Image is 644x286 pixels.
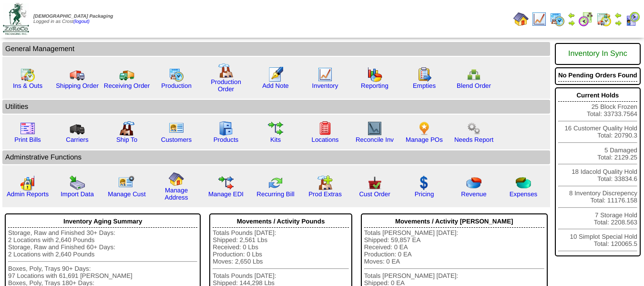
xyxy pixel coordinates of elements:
img: calendarprod.gif [169,67,184,82]
div: Movements / Activity [PERSON_NAME] [364,215,544,228]
img: managecust.png [118,175,136,191]
a: Manage Cust [108,191,145,198]
a: Revenue [461,191,486,198]
img: line_graph2.gif [367,121,382,136]
img: home.gif [169,171,184,187]
a: Manage POs [406,136,443,143]
td: Utilities [2,100,550,114]
img: truck.gif [70,67,85,82]
a: Ins & Outs [13,82,42,89]
a: (logout) [73,19,90,24]
a: Expenses [510,191,538,198]
img: factory.gif [218,63,234,78]
div: Inventory Aging Summary [8,215,197,228]
a: Add Note [262,82,289,89]
img: arrowleft.gif [568,11,575,19]
img: locations.gif [317,121,333,136]
img: dollar.gif [417,175,432,191]
div: 25 Block Frozen Total: 33733.7564 16 Customer Quality Hold Total: 20790.3 5 Damaged Total: 2129.2... [555,87,641,256]
img: prodextras.gif [317,175,333,191]
img: arrowright.gif [614,19,622,27]
img: calendarprod.gif [550,11,565,27]
img: truck3.gif [70,121,85,136]
a: Import Data [61,191,94,198]
img: line_graph.gif [532,11,547,27]
a: Manage EDI [208,191,244,198]
span: [DEMOGRAPHIC_DATA] Packaging [33,14,113,19]
a: Pricing [415,191,434,198]
a: Shipping Order [56,82,99,89]
a: Production Order [211,78,241,93]
td: Adminstrative Functions [2,150,550,164]
a: Admin Reports [7,191,49,198]
img: import.gif [70,175,85,191]
img: edi.gif [218,175,234,191]
img: workorder.gif [417,67,432,82]
div: No Pending Orders Found [558,69,637,82]
img: reconcile.gif [268,175,283,191]
a: Locations [311,136,338,143]
a: Production [161,82,192,89]
img: graph2.png [20,175,35,191]
img: workflow.png [466,121,481,136]
div: Inventory In Sync [558,45,637,63]
a: Carriers [66,136,88,143]
a: Manage Address [165,187,188,201]
img: po.png [417,121,432,136]
a: Recurring Bill [256,191,294,198]
a: Products [214,136,239,143]
a: Blend Order [457,82,491,89]
span: Logged in as Crost [33,14,113,24]
img: calendarinout.gif [596,11,612,27]
a: Cust Order [359,191,390,198]
img: graph.gif [367,67,382,82]
a: Reconcile Inv [356,136,394,143]
a: Needs Report [454,136,493,143]
img: network.png [466,67,481,82]
img: calendarcustomer.gif [625,11,640,27]
img: line_graph.gif [317,67,333,82]
a: Kits [270,136,281,143]
a: Empties [413,82,436,89]
td: General Management [2,42,550,56]
img: orders.gif [268,67,283,82]
img: pie_chart2.png [516,175,531,191]
a: Print Bills [14,136,41,143]
img: cabinet.gif [218,121,234,136]
a: Inventory [312,82,338,89]
img: cust_order.png [367,175,382,191]
a: Prod Extras [308,191,342,198]
img: arrowright.gif [568,19,575,27]
img: calendarinout.gif [20,67,35,82]
img: pie_chart.png [466,175,481,191]
img: truck2.gif [119,67,134,82]
img: home.gif [513,11,529,27]
a: Ship To [116,136,137,143]
a: Customers [161,136,192,143]
img: customers.gif [169,121,184,136]
img: factory2.gif [119,121,134,136]
a: Reporting [361,82,388,89]
img: zoroco-logo-small.webp [3,3,29,35]
div: Movements / Activity Pounds [213,215,348,228]
img: arrowleft.gif [614,11,622,19]
img: invoice2.gif [20,121,35,136]
img: calendarblend.gif [578,11,593,27]
div: Current Holds [558,89,637,102]
img: workflow.gif [268,121,283,136]
a: Receiving Order [104,82,150,89]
